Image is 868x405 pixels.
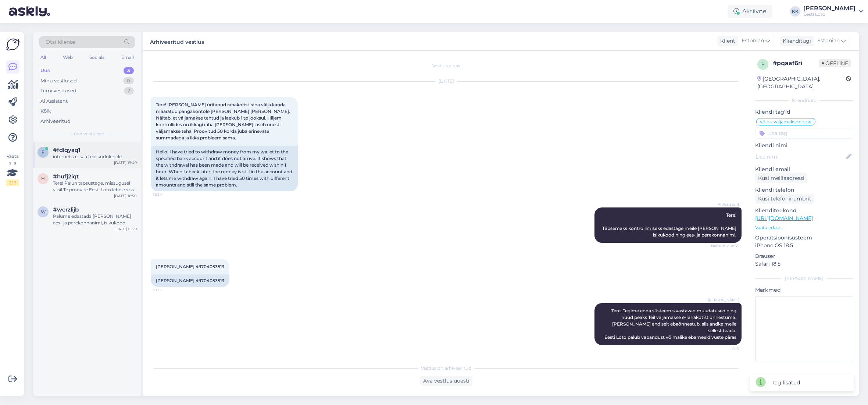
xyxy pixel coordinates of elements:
div: Tiimi vestlused [40,87,76,95]
div: Palume edastada [PERSON_NAME] ees- ja perekonnanimi, isikukood, pank, [PERSON_NAME] [PERSON_NAME]... [53,213,137,226]
div: 0 [123,77,134,85]
p: Operatsioonisüsteem [755,234,853,242]
div: Vestlus algas [151,63,742,69]
span: Tere! [PERSON_NAME] üritanud rahakotist raha välja kanda määratud pangakontole [PERSON_NAME] [PER... [156,102,291,141]
input: Lisa nimi [756,153,845,161]
span: Offline [819,59,851,67]
p: Vaata edasi ... [755,224,853,231]
span: 18:35 [153,287,181,293]
span: [PERSON_NAME] [708,297,739,303]
span: Uued vestlused [70,131,104,137]
div: Klient [717,37,735,45]
label: Arhiveeritud vestlus [150,36,204,46]
span: Estonian [742,37,764,45]
div: Eesti Loto [803,11,856,17]
span: 18:34 [153,192,181,197]
p: iPhone OS 18.5 [755,242,853,249]
div: Arhiveeritud [40,118,71,125]
span: AI Assistent [712,202,739,207]
span: #hufj2iqt [53,173,79,180]
div: [PERSON_NAME] 49704053513 [151,274,229,287]
span: Tere. Tegime enda süsteemis vastavad muudatused ning nüüd peaks Teil väljamakse e-rahakotist õnne... [603,308,737,340]
div: Kõik [40,107,51,115]
img: Askly Logo [6,38,20,51]
div: [DATE] 15:29 [114,226,137,232]
div: Ava vestlus uuesti [420,376,472,386]
span: f [42,149,44,155]
div: All [39,53,47,62]
span: võidu väljamaksmine [760,120,807,124]
div: [PERSON_NAME] [803,6,856,11]
a: [PERSON_NAME]Eesti Loto [803,6,864,17]
div: KK [790,6,800,17]
div: Vaata siia [6,153,19,186]
span: Nähtud ✓ 18:35 [711,243,739,249]
div: Uus [40,67,50,74]
span: p [761,61,765,67]
div: Hello! I have tried to withdraw money from my wallet to the specified bank account and it does no... [151,146,298,191]
div: 2 [124,87,134,95]
div: AI Assistent [40,97,68,105]
input: Lisa tag [755,128,853,139]
div: [DATE] [151,78,742,85]
span: Vestlus on arhiveeritud [421,365,471,372]
span: 19:50 [712,345,739,351]
p: Klienditeekond [755,207,853,214]
p: Kliendi nimi [755,142,853,149]
span: Estonian [817,37,840,45]
p: Märkmed [755,286,853,294]
div: Aktiivne [728,5,772,18]
div: [GEOGRAPHIC_DATA], [GEOGRAPHIC_DATA] [757,75,846,90]
div: Socials [88,53,106,62]
div: Web [61,53,74,62]
div: [DATE] 19:49 [114,160,137,166]
div: Küsi meiliaadressi [755,173,807,183]
span: w [41,209,46,214]
p: Safari 18.5 [755,260,853,268]
div: # pqaaf6ri [773,59,819,68]
div: Tere! Palun täpsustage, missugusel viisil Te proovite Eesti Loto lehele sisse logida ning millise... [53,180,137,193]
p: Kliendi tag'id [755,108,853,116]
div: Tag lisatud [772,379,800,387]
div: Küsi telefoninumbrit [755,194,814,204]
span: [PERSON_NAME] 49704053513 [156,264,224,269]
p: Kliendi telefon [755,186,853,194]
p: Brauser [755,252,853,260]
div: 3 [124,67,134,74]
div: internetis ei saa teie kodulehele [53,153,137,160]
div: Minu vestlused [40,77,77,85]
span: Otsi kliente [46,38,75,46]
p: Kliendi email [755,166,853,173]
div: [PERSON_NAME] [755,275,853,282]
span: #fdlqyaq1 [53,147,81,153]
div: [DATE] 16:50 [114,193,137,199]
div: Email [120,53,135,62]
div: 2 / 3 [6,180,19,186]
div: Kliendi info [755,97,853,104]
span: h [41,176,45,181]
span: #werzlijb [53,206,79,213]
a: [URL][DOMAIN_NAME] [755,215,813,221]
div: Klienditugi [780,37,811,45]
